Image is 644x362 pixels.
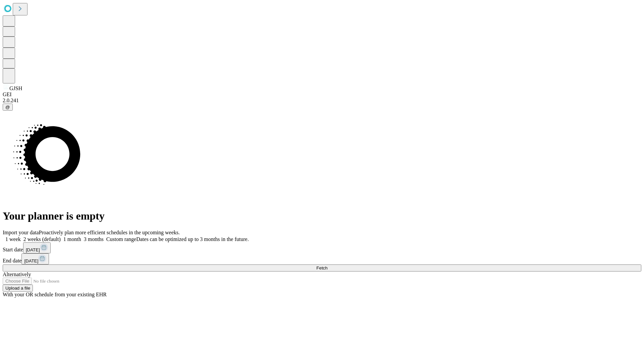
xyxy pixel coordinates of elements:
span: [DATE] [26,247,40,252]
span: 2 weeks (default) [23,236,61,242]
span: Proactively plan more efficient schedules in the upcoming weeks. [39,230,180,235]
span: Fetch [316,265,327,270]
span: 1 month [63,236,81,242]
div: End date [3,253,641,264]
button: [DATE] [21,253,49,264]
span: Import your data [3,230,39,235]
span: With your OR schedule from your existing EHR [3,292,107,297]
div: GEI [3,92,641,98]
span: Dates can be optimized up to 3 months in the future. [136,236,249,242]
span: Alternatively [3,271,31,277]
span: @ [5,105,10,110]
h1: Your planner is empty [3,210,641,222]
div: Start date [3,242,641,253]
button: @ [3,104,13,111]
button: Fetch [3,264,641,271]
span: 1 week [5,236,21,242]
button: Upload a file [3,285,33,292]
div: 2.0.241 [3,98,641,104]
button: [DATE] [23,242,51,253]
span: Custom range [106,236,136,242]
span: 3 months [84,236,104,242]
span: [DATE] [24,258,38,263]
span: GJSH [9,85,22,91]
